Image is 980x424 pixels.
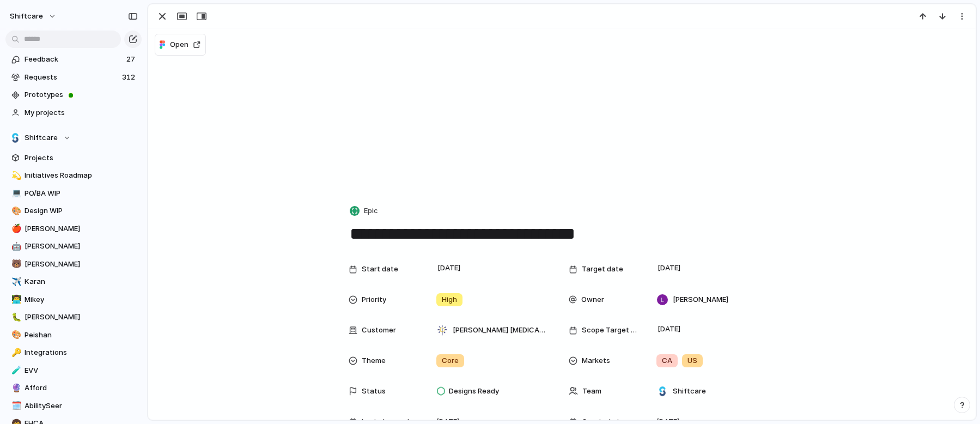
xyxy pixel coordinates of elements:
span: 27 [126,54,137,65]
a: 👨‍💻Mikey [5,292,142,308]
button: 💫 [10,170,21,181]
a: 🔑Integrations [5,344,142,361]
span: [DATE] [655,323,684,336]
button: 💻 [10,188,21,199]
a: 🧪EVV [5,362,142,379]
a: 💫Initiatives Roadmap [5,167,142,184]
span: Status [362,386,386,397]
span: Markets [582,355,610,366]
span: CA [662,355,672,366]
a: ✈️Karan [5,274,142,290]
a: 💻PO/BA WIP [5,185,142,202]
span: [DATE] [655,262,684,275]
button: 🐻 [10,259,21,270]
div: 👨‍💻 [11,293,19,306]
button: 🎨 [10,205,21,216]
a: Prototypes [5,87,142,103]
button: 🗓️ [10,401,21,411]
a: Projects [5,150,142,166]
div: 🔮 [11,382,19,395]
a: 🎨Design WIP [5,203,142,219]
span: shiftcare [10,11,43,22]
span: Theme [362,355,386,366]
span: Scope Target Date [582,325,638,336]
a: 🐻[PERSON_NAME] [5,256,142,272]
button: Epic [348,203,381,219]
span: My projects [25,107,138,118]
span: [PERSON_NAME] [25,223,138,234]
span: Karan [25,276,138,287]
span: PO/BA WIP [25,188,138,199]
span: Start date [362,264,398,275]
button: 🔮 [10,383,21,393]
span: Feedback [25,54,123,65]
div: 🤖 [11,240,19,253]
span: US [687,355,697,366]
span: Peishan [25,330,138,341]
span: Integrations [25,347,138,358]
span: Customer [362,325,396,336]
div: 💻 [11,187,19,199]
span: [PERSON_NAME] [25,312,138,323]
span: Prototypes [25,89,138,100]
button: 🧪 [10,365,21,376]
div: 🐻 [11,258,19,270]
a: Feedback27 [5,51,142,68]
span: Designs Ready [449,386,499,397]
div: 🐛 [11,311,19,324]
span: EVV [25,365,138,376]
span: [PERSON_NAME] [673,294,728,305]
span: Team [582,386,601,397]
span: AbilitySeer [25,401,138,411]
span: Mikey [25,294,138,305]
span: Shiftcare [25,132,58,143]
span: Core [442,355,459,366]
div: 🗓️ [11,399,19,412]
button: 🔑 [10,347,21,358]
span: Target date [582,264,623,275]
a: 🔮Afford [5,380,142,396]
a: Requests312 [5,69,142,86]
div: 🔑 [11,347,19,359]
button: 🍎 [10,223,21,234]
span: Open [170,39,188,50]
button: ✈️ [10,276,21,287]
span: High [442,294,457,305]
a: 🗓️AbilitySeer [5,398,142,414]
div: ✈️ [11,276,19,288]
span: Epic [364,205,378,216]
span: Priority [362,294,386,305]
div: 🧪 [11,364,19,377]
span: [PERSON_NAME] [MEDICAL_DATA] [453,325,546,336]
span: Afford [25,383,138,393]
button: 🤖 [10,241,21,252]
a: 🤖[PERSON_NAME] [5,238,142,255]
a: 🍎[PERSON_NAME] [5,221,142,237]
button: Open [155,34,206,56]
div: 🎨 [11,329,19,341]
button: 🐛 [10,312,21,323]
a: My projects [5,105,142,121]
button: 👨‍💻 [10,294,21,305]
span: Owner [581,294,604,305]
span: Projects [25,153,138,163]
span: [PERSON_NAME] [25,241,138,252]
div: 🍎 [11,222,19,235]
button: Shiftcare [5,130,142,146]
a: 🎨Peishan [5,327,142,343]
a: 🐛[PERSON_NAME] [5,309,142,325]
span: [PERSON_NAME] [25,259,138,270]
div: 💫 [11,169,19,182]
span: 312 [122,72,137,83]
